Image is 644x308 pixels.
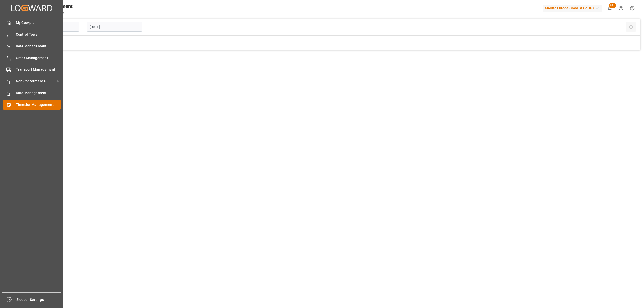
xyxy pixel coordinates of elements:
[3,29,61,39] a: Control Tower
[3,88,61,98] a: Data Management
[3,100,61,109] a: Timeslot Management
[16,67,61,72] span: Transport Management
[16,102,61,107] span: Timeslot Management
[16,20,61,25] span: My Cockpit
[3,41,61,51] a: Rate Management
[604,3,615,14] button: show 100 new notifications
[615,3,627,14] button: Help Center
[16,55,61,61] span: Order Management
[3,53,61,63] a: Order Management
[87,22,142,32] input: DD-MM-YYYY
[3,65,61,74] a: Transport Management
[16,90,61,96] span: Data Management
[609,3,616,8] span: 99+
[16,43,61,49] span: Rate Management
[16,32,61,37] span: Control Tower
[16,79,56,84] span: Non Conformance
[3,18,61,28] a: My Cockpit
[543,5,602,12] div: Melitta Europa GmbH & Co. KG
[543,3,604,13] button: Melitta Europa GmbH & Co. KG
[16,297,61,302] span: Sidebar Settings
